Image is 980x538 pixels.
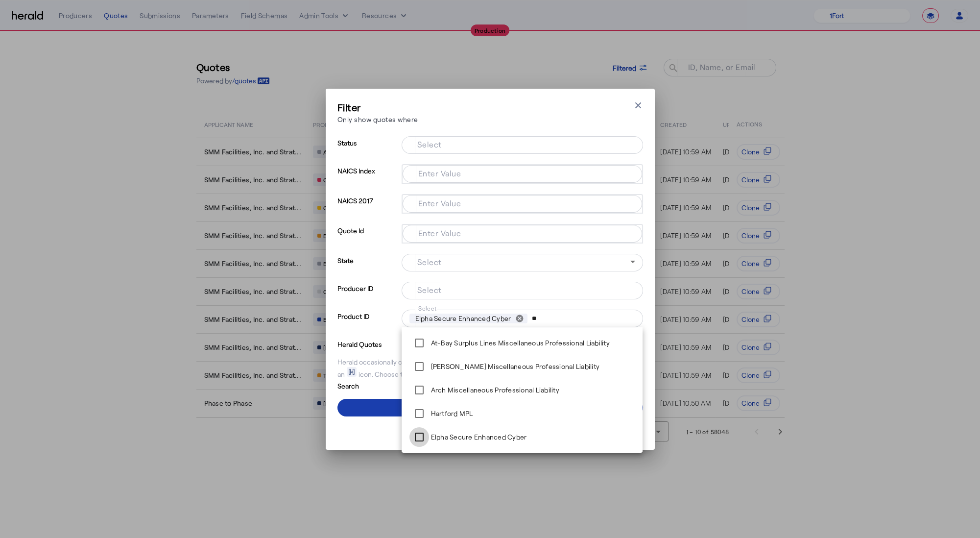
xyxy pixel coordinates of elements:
label: At-Bay Surplus Lines Miscellaneous Professional Liability [429,338,610,348]
mat-label: Enter Value [418,198,461,207]
p: Producer ID [337,282,398,310]
label: Elpha Secure Enhanced Cyber [429,432,527,442]
mat-label: Select [418,305,437,312]
p: NAICS 2017 [337,194,398,224]
h3: Filter [337,100,418,114]
button: Apply Filters [337,399,643,416]
label: Hartford MPL [429,409,473,418]
mat-label: Enter Value [418,168,461,177]
mat-label: Select [417,139,442,148]
label: Arch Miscellaneous Professional Liability [429,385,559,395]
p: Only show quotes where [337,114,418,124]
label: [PERSON_NAME] Miscellaneous Professional Liability [429,362,600,371]
mat-label: Select [417,257,442,266]
mat-label: Select [417,285,442,294]
mat-chip-grid: Selection [410,227,634,239]
p: Product ID [337,310,398,338]
mat-chip-grid: Selection [410,197,634,209]
button: Clear All Filters [337,420,643,438]
span: Elpha Secure Enhanced Cyber [415,314,511,323]
mat-chip-grid: Selection [409,312,635,325]
p: NAICS Index [337,164,398,194]
p: Search [337,379,414,391]
mat-label: Enter Value [418,228,461,237]
p: Quote Id [337,224,398,254]
div: Herald occasionally creates quotes on your behalf for testing purposes, which will be shown with ... [337,357,643,379]
p: State [337,254,398,282]
mat-icon: cancel [515,314,524,323]
p: Herald Quotes [337,338,414,349]
mat-chip-grid: Selection [409,138,635,150]
p: Status [337,136,398,164]
mat-chip-grid: Selection [410,167,634,179]
button: remove Elpha Secure Enhanced Cyber [511,314,527,323]
mat-chip-grid: Selection [409,284,635,295]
